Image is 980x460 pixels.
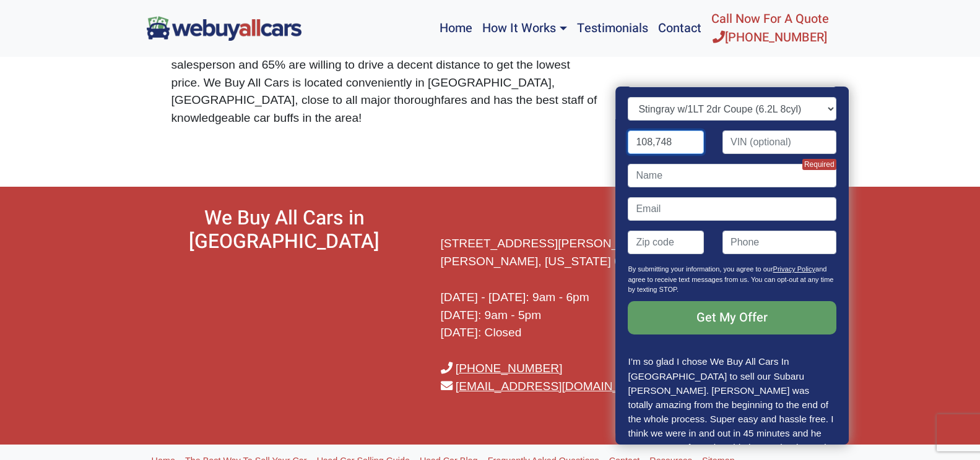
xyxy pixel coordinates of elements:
[628,264,836,301] p: By submitting your information, you agree to our and agree to receive text messages from us. You ...
[722,130,836,154] input: VIN (optional)
[722,231,836,254] input: Phone
[653,5,706,52] a: Contact
[802,159,836,170] span: Required
[435,5,477,52] a: Home
[628,30,836,354] form: Contact form
[147,207,422,254] h2: We Buy All Cars in [GEOGRAPHIC_DATA]
[628,164,836,187] input: Name
[773,265,815,273] a: Privacy Policy
[706,5,834,52] a: Call Now For A Quote[PHONE_NUMBER]
[441,235,716,395] p: [STREET_ADDRESS][PERSON_NAME] [PERSON_NAME], [US_STATE] 08043 [DATE] - [DATE]: 9am - 6pm [DATE]: ...
[628,301,836,334] input: Get My Offer
[456,380,657,393] a: [EMAIL_ADDRESS][DOMAIN_NAME]
[147,16,301,40] img: We Buy All Cars in NJ logo
[477,5,571,52] a: How It Works
[147,259,422,458] iframe: We Buy All Cars in NJ location and directions
[628,197,836,221] input: Email
[171,40,597,124] span: 73% of consumers report that they’re willing to drive farther for a great salesperson and 65% are...
[572,5,653,52] a: Testimonials
[628,231,705,254] input: Zip code
[628,130,705,154] input: Mileage
[456,362,563,375] a: [PHONE_NUMBER]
